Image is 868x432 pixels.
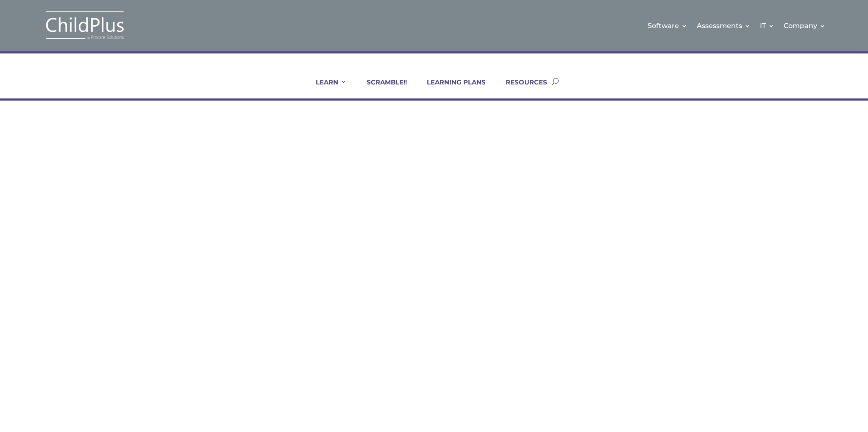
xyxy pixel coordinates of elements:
[648,8,687,43] a: Software
[784,8,826,43] a: Company
[416,78,486,98] a: LEARNING PLANS
[356,78,407,98] a: SCRAMBLE!!
[495,78,547,98] a: RESOURCES
[760,8,774,43] a: IT
[305,78,347,98] a: LEARN
[697,8,751,43] a: Assessments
